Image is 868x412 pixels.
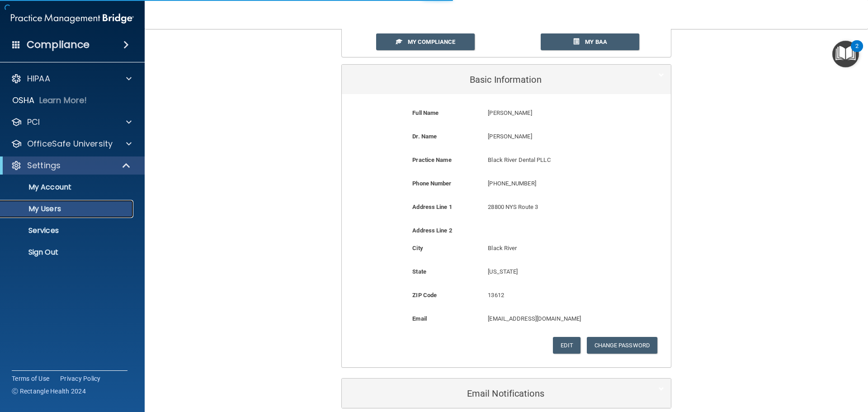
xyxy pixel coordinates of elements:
[412,245,423,251] b: City
[488,243,625,254] p: Black River
[27,38,90,51] h4: Compliance
[412,227,452,234] b: Address Line 2
[553,337,580,354] button: Edit
[488,313,625,324] p: [EMAIL_ADDRESS][DOMAIN_NAME]
[587,337,658,354] button: Change Password
[408,38,455,45] span: My Compliance
[11,73,132,84] a: HIPAA
[412,315,427,322] b: Email
[412,156,451,163] b: Practice Name
[349,75,637,85] h5: Basic Information
[6,248,129,257] p: Sign Out
[585,38,607,45] span: My BAA
[11,9,134,28] img: PMB logo
[6,204,129,213] p: My Users
[488,131,625,142] p: [PERSON_NAME]
[412,133,437,140] b: Dr. Name
[488,178,625,189] p: [PHONE_NUMBER]
[488,155,625,166] p: Black River Dental PLLC
[832,41,859,67] button: Open Resource Center, 2 new notifications
[27,160,61,171] p: Settings
[11,117,132,128] a: PCI
[412,268,426,275] b: State
[412,292,437,298] b: ZIP Code
[11,138,132,149] a: OfficeSafe University
[27,73,50,84] p: HIPAA
[12,95,35,106] p: OSHA
[11,160,131,171] a: Settings
[6,183,129,192] p: My Account
[488,266,625,277] p: [US_STATE]
[12,387,86,396] span: Ⓒ Rectangle Health 2024
[27,117,40,128] p: PCI
[855,46,859,58] div: 2
[60,374,101,383] a: Privacy Policy
[349,69,664,90] a: Basic Information
[412,180,451,187] b: Phone Number
[39,95,87,106] p: Learn More!
[6,226,129,235] p: Services
[12,374,49,383] a: Terms of Use
[27,138,113,149] p: OfficeSafe University
[488,202,625,213] p: 28800 NYS Route 3
[349,388,637,398] h5: Email Notifications
[412,204,452,210] b: Address Line 1
[488,108,625,118] p: [PERSON_NAME]
[412,109,439,116] b: Full Name
[349,383,664,403] a: Email Notifications
[488,290,625,301] p: 13612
